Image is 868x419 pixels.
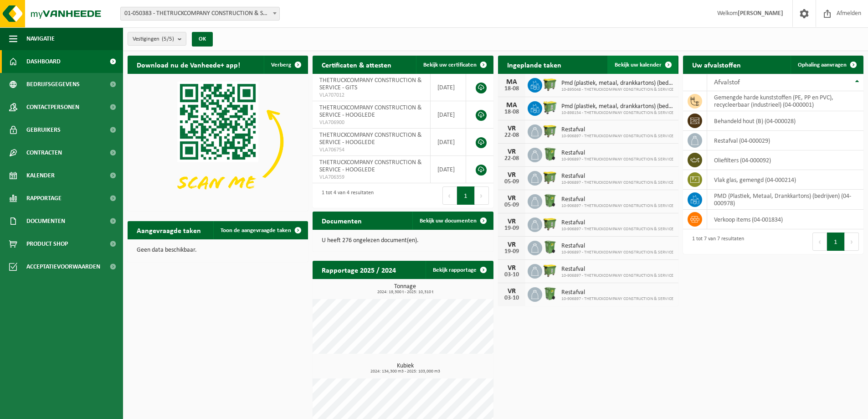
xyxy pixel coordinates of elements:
[26,50,61,73] span: Dashboard
[128,221,210,239] h2: Aangevraagde taken
[503,78,521,86] div: MA
[503,288,521,295] div: VR
[475,186,489,205] button: Next
[542,239,558,255] img: WB-0370-HPE-GN-50
[120,7,280,21] span: 01-050383 - THETRUCKCOMPANY CONSTRUCTION & SERVICE - GITS
[707,91,863,111] td: gemengde harde kunststoffen (PE, PP en PVC), recycleerbaar (industrieel) (04-000001)
[707,131,863,150] td: restafval (04-000029)
[561,227,673,232] span: 10-906897 - THETRUCKCOMPANY CONSTRUCTION & SERVICE
[26,255,100,278] span: Acceptatievoorwaarden
[791,56,863,74] a: Ophaling aanvragen
[561,110,674,116] span: 10-898154 - THETRUCKCOMPANY CONSTRUCTION & SERVICE
[561,173,673,180] span: Restafval
[561,80,674,87] span: Pmd (plastiek, metaal, drankkartons) (bedrijven)
[503,171,521,179] div: VR
[542,146,558,162] img: WB-0370-HPE-GN-50
[798,62,847,68] span: Ophaling aanvragen
[561,180,673,186] span: 10-906897 - THETRUCKCOMPANY CONSTRUCTION & SERVICE
[319,132,422,146] span: THETRUCKCOMPANY CONSTRUCTION & SERVICE - HOOGLEDE
[426,261,493,279] a: Bekijk rapportage
[26,164,55,187] span: Kalender
[561,196,673,203] span: Restafval
[26,27,55,50] span: Navigatie
[503,109,521,115] div: 18-08
[714,79,740,86] span: Afvalstof
[431,101,467,129] td: [DATE]
[561,103,674,110] span: Pmd (plastiek, metaal, drankkartons) (bedrijven)
[542,193,558,208] img: WB-0370-HPE-GN-50
[319,92,423,99] span: VLA707012
[26,187,62,210] span: Rapportage
[561,289,673,296] span: Restafval
[561,203,673,209] span: 10-906897 - THETRUCKCOMPANY CONSTRUCTION & SERVICE
[561,87,674,93] span: 10-895048 - THETRUCKCOMPANY CONSTRUCTION & SERVICE
[162,36,174,42] count: (5/5)
[738,10,783,17] strong: [PERSON_NAME]
[264,56,307,74] button: Verberg
[561,273,673,279] span: 10-906897 - THETRUCKCOMPANY CONSTRUCTION & SERVICE
[561,150,673,157] span: Restafval
[707,170,863,190] td: vlak glas, gemengd (04-000214)
[503,125,521,132] div: VR
[128,56,249,73] h2: Download nu de Vanheede+ app!
[561,243,673,250] span: Restafval
[26,73,80,96] span: Bedrijfsgegevens
[503,225,521,232] div: 19-09
[431,129,467,156] td: [DATE]
[213,221,307,239] a: Toon de aangevraagde taken
[137,247,299,253] p: Geen data beschikbaar.
[319,174,423,181] span: VLA706359
[503,264,521,272] div: VR
[707,190,863,210] td: PMD (Plastiek, Metaal, Drankkartons) (bedrijven) (04-000978)
[26,210,65,233] span: Documenten
[707,150,863,170] td: oliefilters (04-000092)
[542,123,558,139] img: WB-1100-HPE-GN-50
[416,56,493,74] a: Bekijk uw certificaten
[542,286,558,301] img: WB-0370-HPE-GN-50
[845,233,859,251] button: Next
[561,157,673,162] span: 10-906897 - THETRUCKCOMPANY CONSTRUCTION & SERVICE
[683,56,750,73] h2: Uw afvalstoffen
[128,74,308,209] img: Download de VHEPlus App
[503,155,521,162] div: 22-08
[420,218,477,224] span: Bekijk uw documenten
[271,62,291,68] span: Verberg
[561,134,673,139] span: 10-906897 - THETRUCKCOMPANY CONSTRUCTION & SERVICE
[542,216,558,232] img: WB-1100-HPE-GN-50
[561,126,673,134] span: Restafval
[503,272,521,278] div: 03-10
[542,100,558,115] img: WB-0660-HPE-GN-50
[503,218,521,225] div: VR
[319,146,423,154] span: VLA706754
[615,62,662,68] span: Bekijk uw kalender
[317,290,493,295] span: 2024: 19,300 t - 2025: 10,310 t
[313,212,371,229] h2: Documenten
[503,148,521,155] div: VR
[313,261,405,279] h2: Rapportage 2025 / 2024
[503,295,521,301] div: 03-10
[26,233,68,255] span: Product Shop
[503,179,521,185] div: 05-09
[498,56,570,73] h2: Ingeplande taken
[322,238,484,244] p: U heeft 276 ongelezen document(en).
[503,202,521,208] div: 05-09
[133,32,174,46] span: Vestigingen
[26,119,61,141] span: Gebruikers
[319,104,422,119] span: THETRUCKCOMPANY CONSTRUCTION & SERVICE - HOOGLEDE
[688,232,744,252] div: 1 tot 7 van 7 resultaten
[26,96,79,119] span: Contactpersonen
[542,77,558,92] img: WB-1100-HPE-GN-50
[221,228,291,233] span: Toon de aangevraagde taken
[319,77,422,91] span: THETRUCKCOMPANY CONSTRUCTION & SERVICE - GITS
[317,284,493,295] h3: Tonnage
[423,62,477,68] span: Bekijk uw certificaten
[812,233,827,251] button: Previous
[561,296,673,302] span: 10-906897 - THETRUCKCOMPANY CONSTRUCTION & SERVICE
[319,159,422,173] span: THETRUCKCOMPANY CONSTRUCTION & SERVICE - HOOGLEDE
[707,111,863,131] td: behandeld hout (B) (04-000028)
[503,195,521,202] div: VR
[561,219,673,227] span: Restafval
[827,233,845,251] button: 1
[503,102,521,109] div: MA
[128,32,186,46] button: Vestigingen(5/5)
